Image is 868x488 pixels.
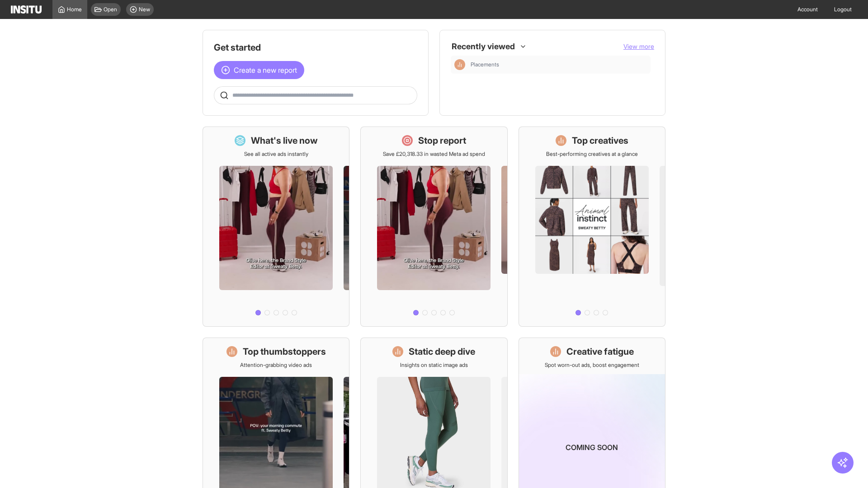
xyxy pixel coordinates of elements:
span: Placements [471,61,499,68]
h1: Get started [214,41,417,54]
h1: Stop report [418,134,466,147]
h1: Top thumbstoppers [243,345,326,358]
span: Home [67,6,82,13]
img: Logo [11,5,42,14]
button: View more [623,42,654,51]
span: View more [623,42,654,50]
a: What's live nowSee all active ads instantly [203,127,349,327]
span: New [139,6,150,13]
p: Insights on static image ads [400,361,468,369]
span: Placements [471,61,647,68]
h1: Static deep dive [409,345,475,358]
span: Open [104,6,117,13]
p: Attention-grabbing video ads [240,361,312,369]
a: Stop reportSave £20,318.33 in wasted Meta ad spend [360,127,507,327]
p: See all active ads instantly [244,150,308,158]
span: Create a new report [234,65,297,75]
button: Create a new report [214,61,304,79]
a: Top creativesBest-performing creatives at a glance [519,127,665,327]
div: Insights [454,59,465,70]
h1: What's live now [251,134,318,147]
p: Save £20,318.33 in wasted Meta ad spend [383,150,485,158]
p: Best-performing creatives at a glance [546,150,638,158]
h1: Top creatives [572,134,628,147]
